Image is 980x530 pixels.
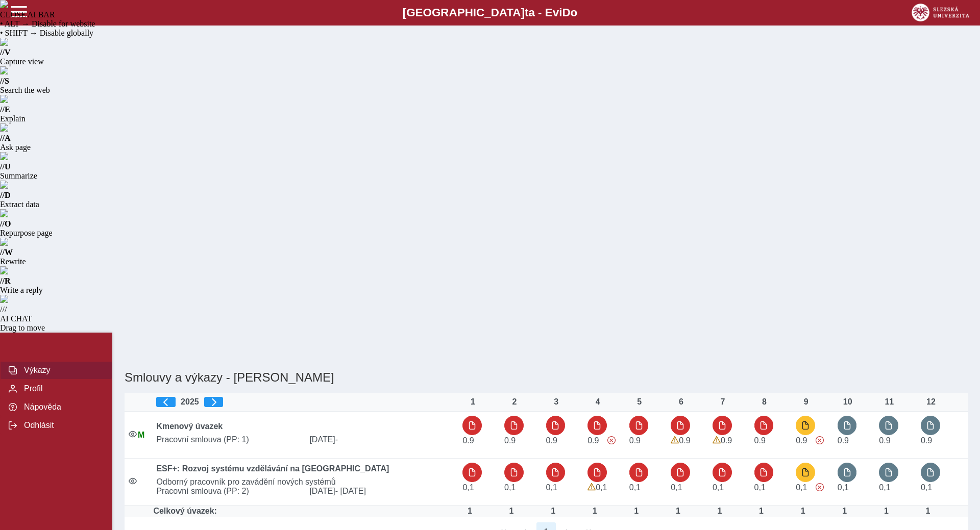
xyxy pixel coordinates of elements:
[152,506,458,517] td: Celkový úvazek:
[305,435,458,444] span: [DATE]
[754,397,775,407] div: 8
[156,397,454,407] div: 2025
[546,483,557,492] span: Úvazek : 0,8 h / den. 4 h / týden.
[838,397,858,407] div: 10
[751,507,772,516] div: Úvazek : 8 h / den. 40 h / týden.
[129,477,137,485] i: Smlouva je aktivní
[546,436,557,445] span: Úvazek : 7,2 h / den. 36 h / týden.
[584,507,605,516] div: Úvazek : 8 h / den. 40 h / týden.
[335,487,366,495] span: - [DATE]
[816,483,824,491] span: Výkaz obsahuje závažné chyby.
[596,483,607,492] span: Úvazek : 0,8 h / den. 4 h / týden.
[671,483,682,492] span: Úvazek : 0,8 h / den. 4 h / týden.
[835,507,855,516] div: Úvazek : 8 h / den. 40 h / týden.
[587,397,608,407] div: 4
[879,436,890,445] span: Úvazek : 7,2 h / den. 36 h / týden.
[879,397,899,407] div: 11
[713,436,721,444] span: Výkaz obsahuje upozornění.
[754,483,766,492] span: Úvazek : 0,8 h / den. 4 h / týden.
[305,487,458,496] span: [DATE]
[152,435,305,444] span: Pracovní smlouva (PP: 1)
[629,436,641,445] span: Úvazek : 7,2 h / den. 36 h / týden.
[21,384,104,393] span: Profil
[796,483,807,492] span: Úvazek : 0,8 h / den. 4 h / týden.
[462,436,474,445] span: Úvazek : 7,2 h / den. 36 h / týden.
[721,436,732,445] span: Úvazek : 7,2 h / den. 36 h / týden.
[918,507,938,516] div: Úvazek : 8 h / den. 40 h / týden.
[879,483,890,492] span: Úvazek : 0,8 h / den. 4 h / týden.
[713,483,724,492] span: Úvazek : 0,8 h / den. 4 h / týden.
[152,477,458,487] span: Odborný pracovník pro zavádění nových systémů
[459,507,480,516] div: Úvazek : 8 h / den. 40 h / týden.
[626,507,647,516] div: Úvazek : 8 h / den. 40 h / týden.
[671,436,679,444] span: Výkaz obsahuje upozornění.
[546,397,567,407] div: 3
[679,436,690,445] span: Úvazek : 7,2 h / den. 36 h / týden.
[671,397,691,407] div: 6
[607,436,616,444] span: Výkaz obsahuje závažné chyby.
[21,402,104,412] span: Nápověda
[876,507,896,516] div: Úvazek : 8 h / den. 40 h / týden.
[462,397,483,407] div: 1
[816,436,824,444] span: Výkaz obsahuje závažné chyby.
[501,507,522,516] div: Úvazek : 8 h / den. 40 h / týden.
[921,483,932,492] span: Úvazek : 0,8 h / den. 4 h / týden.
[504,397,525,407] div: 2
[921,436,932,445] span: Úvazek : 7,2 h / den. 36 h / týden.
[796,397,816,407] div: 9
[21,421,104,430] span: Odhlásit
[152,487,305,496] span: Pracovní smlouva (PP: 2)
[543,507,563,516] div: Úvazek : 8 h / den. 40 h / týden.
[156,464,389,473] b: ESF+: Rozvoj systému vzdělávání na [GEOGRAPHIC_DATA]
[504,483,516,492] span: Úvazek : 0,8 h / den. 4 h / týden.
[120,366,830,389] h1: Smlouvy a výkazy - [PERSON_NAME]
[462,483,474,492] span: Úvazek : 0,8 h / den. 4 h / týden.
[921,397,941,407] div: 12
[156,422,223,431] b: Kmenový úvazek
[668,507,688,516] div: Úvazek : 8 h / den. 40 h / týden.
[587,436,599,445] span: Úvazek : 7,2 h / den. 36 h / týden.
[796,436,807,445] span: Úvazek : 7,2 h / den. 36 h / týden.
[129,430,137,438] i: Smlouva je aktivní
[793,507,813,516] div: Úvazek : 8 h / den. 40 h / týden.
[335,435,338,444] span: -
[713,397,733,407] div: 7
[138,431,144,439] span: Údaje souhlasí s údaji v Magionu
[754,436,766,445] span: Úvazek : 7,2 h / den. 36 h / týden.
[629,483,641,492] span: Úvazek : 0,8 h / den. 4 h / týden.
[838,483,849,492] span: Úvazek : 0,8 h / den. 4 h / týden.
[709,507,730,516] div: Úvazek : 8 h / den. 40 h / týden.
[629,397,650,407] div: 5
[504,436,516,445] span: Úvazek : 7,2 h / den. 36 h / týden.
[587,483,596,491] span: Výkaz obsahuje upozornění.
[21,366,104,375] span: Výkazy
[838,436,849,445] span: Úvazek : 7,2 h / den. 36 h / týden.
